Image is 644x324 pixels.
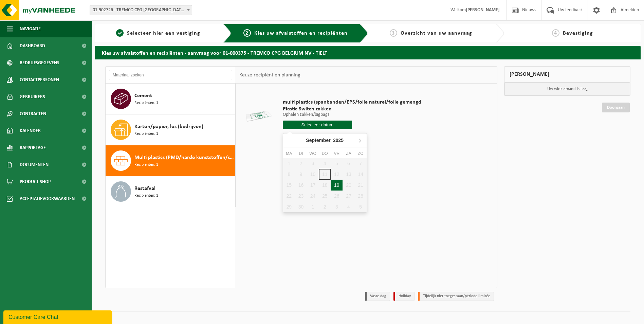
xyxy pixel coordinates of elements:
[283,121,352,129] input: Selecteer datum
[355,150,367,157] div: zo
[106,84,236,114] button: Cement Recipiënten: 1
[20,71,59,88] span: Contactpersonen
[295,150,307,157] div: di
[466,7,500,13] strong: [PERSON_NAME]
[106,176,236,207] button: Restafval Recipiënten: 1
[393,292,415,301] li: Holiday
[116,29,124,37] span: 1
[20,105,46,122] span: Contracten
[390,29,397,37] span: 3
[98,29,218,37] a: 1Selecteer hier een vestiging
[283,150,295,157] div: ma
[90,5,192,15] span: 01-902726 - TREMCO CPG BELGIUM NV - TIELT
[134,123,203,131] span: Karton/papier, los (bedrijven)
[331,201,343,212] div: 3
[504,83,630,95] p: Uw winkelmand is leeg
[127,31,200,36] span: Selecteer hier een vestiging
[343,150,354,157] div: za
[319,150,331,157] div: do
[20,173,51,190] span: Product Shop
[20,54,59,71] span: Bedrijfsgegevens
[236,67,304,84] div: Keuze recipiënt en planning
[283,112,421,117] p: Ophalen zakken/bigbags
[134,162,158,168] span: Recipiënten: 1
[333,138,344,143] i: 2025
[106,114,236,145] button: Karton/papier, los (bedrijven) Recipiënten: 1
[95,46,641,59] h2: Kies uw afvalstoffen en recipiënten - aanvraag voor 01-000375 - TREMCO CPG BELGIUM NV - TIELT
[331,150,343,157] div: vr
[20,139,46,156] span: Rapportage
[20,122,41,139] span: Kalender
[283,99,421,106] span: multi plastics (spanbanden/EPS/folie naturel/folie gemengd
[20,37,45,54] span: Dashboard
[504,66,630,83] div: [PERSON_NAME]
[20,190,75,207] span: Acceptatievoorwaarden
[134,184,155,193] span: Restafval
[401,31,472,36] span: Overzicht van uw aanvraag
[365,292,390,301] li: Vaste dag
[254,31,348,36] span: Kies uw afvalstoffen en recipiënten
[134,131,158,137] span: Recipiënten: 1
[134,193,158,199] span: Recipiënten: 1
[243,29,251,37] span: 2
[20,88,45,105] span: Gebruikers
[602,103,630,112] a: Doorgaan
[418,292,494,301] li: Tijdelijk niet toegestaan/période limitée
[134,92,152,100] span: Cement
[106,145,236,176] button: Multi plastics (PMD/harde kunststoffen/spanbanden/EPS/folie naturel/folie gemengd) Recipiënten: 1
[134,154,234,162] span: Multi plastics (PMD/harde kunststoffen/spanbanden/EPS/folie naturel/folie gemengd)
[331,180,343,191] div: 19
[563,31,593,36] span: Bevestiging
[283,106,421,112] span: Plastic Switch zakken
[552,29,559,37] span: 4
[20,20,41,37] span: Navigatie
[109,70,232,80] input: Materiaal zoeken
[90,5,192,15] span: 01-902726 - TREMCO CPG BELGIUM NV - TIELT
[303,135,346,146] div: September,
[3,309,113,324] iframe: chat widget
[307,150,319,157] div: wo
[20,156,49,173] span: Documenten
[134,100,158,106] span: Recipiënten: 1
